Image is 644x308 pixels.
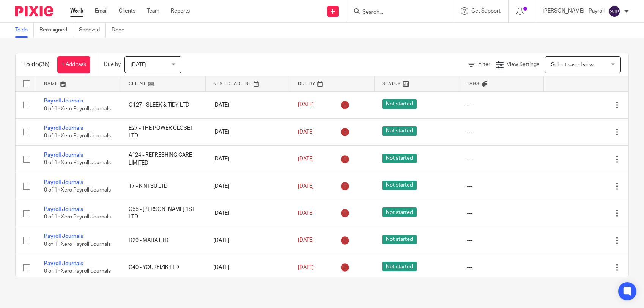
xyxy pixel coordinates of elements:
[478,62,490,67] span: Filter
[44,207,83,212] a: Payroll Journals
[543,7,605,15] p: [PERSON_NAME] - Payroll
[467,128,536,136] div: ---
[467,82,480,86] span: Tags
[206,173,290,200] td: [DATE]
[70,7,83,15] a: Work
[44,133,111,138] span: 0 of 1 · Xero Payroll Journals
[44,269,111,274] span: 0 of 1 · Xero Payroll Journals
[382,207,417,217] span: Not started
[147,7,159,15] a: Team
[382,126,417,136] span: Not started
[44,242,111,247] span: 0 of 1 · Xero Payroll Journals
[608,5,620,17] img: svg%3E
[44,180,83,185] a: Payroll Journals
[382,262,417,271] span: Not started
[44,106,111,112] span: 0 of 1 · Xero Payroll Journals
[467,209,536,217] div: ---
[57,56,90,73] a: + Add task
[121,227,206,254] td: D29 - MAITA LTD
[382,99,417,109] span: Not started
[171,7,190,15] a: Reports
[362,9,430,16] input: Search
[206,254,290,281] td: [DATE]
[206,146,290,173] td: [DATE]
[15,23,34,38] a: To do
[507,62,539,67] span: View Settings
[206,118,290,145] td: [DATE]
[119,7,135,15] a: Clients
[121,91,206,118] td: O127 - SLEEK & TIDY LTD
[44,261,83,266] a: Payroll Journals
[298,265,314,270] span: [DATE]
[39,61,50,68] span: (36)
[112,23,130,38] a: Done
[467,264,536,271] div: ---
[467,237,536,244] div: ---
[467,101,536,109] div: ---
[298,211,314,216] span: [DATE]
[298,129,314,135] span: [DATE]
[471,8,501,14] span: Get Support
[44,215,111,220] span: 0 of 1 · Xero Payroll Journals
[44,160,111,166] span: 0 of 1 · Xero Payroll Journals
[298,102,314,108] span: [DATE]
[298,238,314,243] span: [DATE]
[121,146,206,173] td: A124 - REFRESHING CARE LIMITED
[206,91,290,118] td: [DATE]
[467,155,536,163] div: ---
[44,187,111,193] span: 0 of 1 · Xero Payroll Journals
[39,23,73,38] a: Reassigned
[44,152,83,158] a: Payroll Journals
[44,234,83,239] a: Payroll Journals
[298,156,314,162] span: [DATE]
[206,227,290,254] td: [DATE]
[382,181,417,190] span: Not started
[23,61,50,69] h1: To do
[206,200,290,227] td: [DATE]
[104,61,121,68] p: Due by
[382,154,417,163] span: Not started
[382,235,417,244] span: Not started
[79,23,106,38] a: Snoozed
[121,118,206,145] td: E27 - THE POWER CLOSET LTD
[15,6,53,16] img: Pixie
[467,182,536,190] div: ---
[121,254,206,281] td: G40 - YOURFIZIK LTD
[298,184,314,189] span: [DATE]
[131,62,146,68] span: [DATE]
[95,7,107,15] a: Email
[551,62,594,68] span: Select saved view
[121,200,206,227] td: C55 - [PERSON_NAME] 1ST LTD
[121,173,206,200] td: T7 - KINTSU LTD
[44,126,83,131] a: Payroll Journals
[44,98,83,104] a: Payroll Journals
